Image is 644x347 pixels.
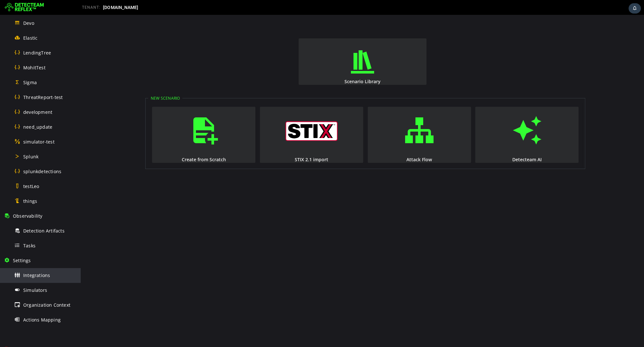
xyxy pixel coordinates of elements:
span: Sigma [23,79,37,85]
span: Organization Context [23,302,70,308]
span: MohitTest [23,64,46,71]
span: [DOMAIN_NAME] [103,5,138,10]
div: Detecteam AI [394,142,498,148]
span: Observability [13,213,43,219]
span: development [23,109,52,115]
span: need_update [23,124,52,130]
button: Create from Scratch [71,92,175,148]
span: TENANT: [82,5,100,10]
img: Detecteam logo [5,2,44,13]
img: logo_stix.svg [205,106,257,126]
span: LendingTree [23,50,51,56]
span: simulator-test [23,139,55,145]
div: Create from Scratch [71,142,175,148]
span: Settings [13,257,31,263]
div: Attack Flow [286,142,391,148]
span: Integrations [23,272,50,278]
span: Detection Artifacts [23,228,65,234]
span: Tasks [23,243,36,249]
span: Splunk [23,154,38,160]
button: STIX 2.1 import [179,92,282,148]
button: Attack Flow [287,92,390,148]
span: Devo [23,20,34,26]
div: STIX 2.1 import [179,142,283,148]
span: Simulators [23,287,47,293]
span: Actions Mapping [23,317,61,323]
span: splunkdetections [23,168,61,174]
legend: New Scenario [67,81,102,86]
div: Task Notifications [629,3,641,14]
button: Scenario Library [218,24,346,70]
span: Elastic [23,35,37,41]
span: ThreatReport-test [23,94,63,100]
span: things [23,198,37,204]
div: Scenario Library [217,64,346,70]
span: testLeo [23,183,39,189]
button: Detecteam AI [394,92,498,148]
